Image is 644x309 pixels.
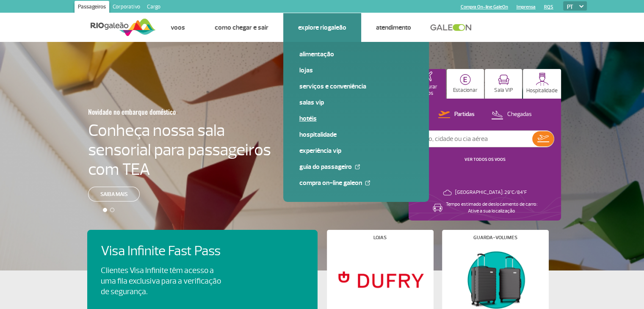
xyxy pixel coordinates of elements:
a: Imprensa [517,4,536,10]
h4: Lojas [373,235,387,240]
a: Lojas [299,66,413,75]
h4: Guarda-volumes [473,235,517,240]
a: Visa Infinite Fast PassClientes Visa Infinite têm acesso a uma fila exclusiva para a verificação ... [101,243,304,297]
button: Estacionar [447,69,484,99]
p: Tempo estimado de deslocamento de carro: Ative a sua localização [446,201,537,215]
p: Hospitalidade [526,88,558,94]
img: External Link Icon [365,180,370,185]
img: hospitality.svg [536,72,549,86]
button: Chegadas [489,109,534,120]
input: Voo, cidade ou cia aérea [416,131,532,147]
button: VER TODOS OS VOOS [462,156,508,163]
a: Serviços e Conveniência [299,82,413,91]
a: Como chegar e sair [215,23,268,32]
a: Experiência VIP [299,146,413,155]
a: Alimentação [299,50,413,59]
a: Voos [171,23,185,32]
button: Sala VIP [485,69,522,99]
a: VER TODOS OS VOOS [464,157,506,162]
p: Chegadas [507,110,532,119]
h3: Novidade no embarque doméstico [88,103,229,121]
h4: Conheça nossa sala sensorial para passageiros com TEA [88,121,271,179]
img: vipRoom.svg [498,74,509,85]
a: Corporativo [109,1,144,14]
a: RQS [544,4,553,10]
p: Partidas [454,110,475,119]
h4: Visa Infinite Fast Pass [101,243,235,259]
a: Passageiros [75,1,109,14]
button: Hospitalidade [523,69,561,99]
img: carParkingHome.svg [460,74,471,85]
a: Compra On-line GaleOn [461,4,508,10]
img: External Link Icon [355,164,360,169]
a: Atendimento [376,23,411,32]
p: [GEOGRAPHIC_DATA]: 29°C/84°F [455,189,527,196]
p: Clientes Visa Infinite têm acesso a uma fila exclusiva para a verificação de segurança. [101,265,221,297]
a: Hospitalidade [299,130,413,139]
a: Salas VIP [299,98,413,107]
a: Explore RIOgaleão [298,23,346,32]
button: Partidas [436,109,477,120]
p: Sala VIP [494,87,513,94]
p: Estacionar [453,87,478,94]
a: Cargo [144,1,164,14]
a: Guia do Passageiro [299,162,413,171]
a: Compra On-line GaleOn [299,178,413,188]
a: Saiba mais [88,187,140,201]
a: Hotéis [299,114,413,123]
